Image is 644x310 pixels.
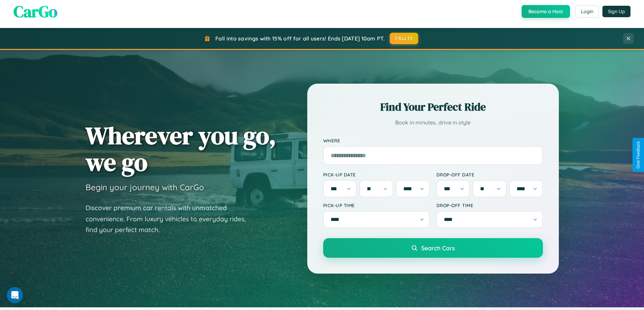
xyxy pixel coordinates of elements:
span: Fall into savings with 15% off for all users! Ends [DATE] 10am PT. [215,35,385,42]
button: Search Cars [323,238,543,258]
button: Become a Host [522,5,570,18]
iframe: Intercom live chat [7,287,23,303]
h1: Wherever you go, we go [86,122,276,175]
label: Drop-off Time [436,202,543,208]
label: Pick-up Date [323,172,430,177]
span: CarGo [14,0,57,23]
label: Drop-off Date [436,172,543,177]
button: Sign Up [602,6,630,17]
p: Book in minutes, drive in style [323,118,543,128]
label: Pick-up Time [323,202,430,208]
button: FALL15 [390,33,418,44]
span: Search Cars [421,244,455,252]
button: Login [575,5,599,18]
h3: Begin your journey with CarGo [86,182,204,192]
div: Give Feedback [636,141,641,169]
h2: Find Your Perfect Ride [323,100,543,114]
p: Discover premium car rentals with unmatched convenience. From luxury vehicles to everyday rides, ... [86,202,255,235]
label: Where [323,138,543,143]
